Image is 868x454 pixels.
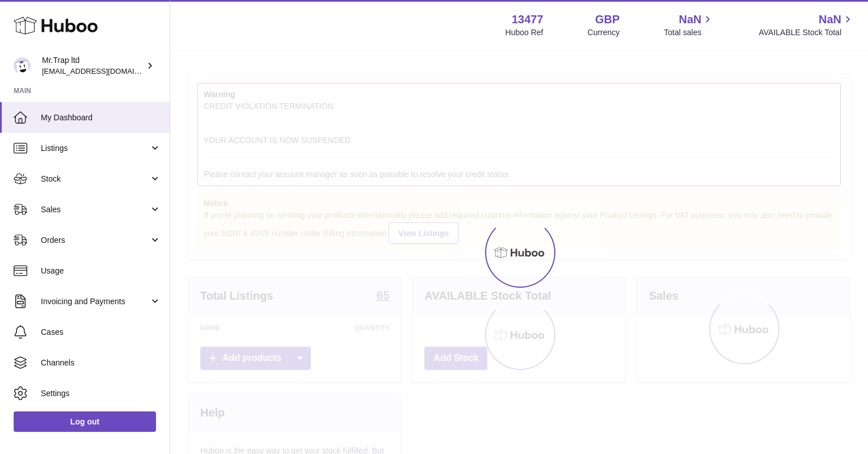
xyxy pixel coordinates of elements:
span: Stock [41,174,149,184]
span: Sales [41,204,149,215]
span: My Dashboard [41,112,161,123]
span: Listings [41,143,149,154]
div: Currency [588,27,620,38]
span: Cases [41,327,161,338]
strong: 13477 [512,12,543,27]
span: Channels [41,358,161,368]
span: NaN [819,12,841,27]
span: Total sales [664,27,714,38]
span: [EMAIL_ADDRESS][DOMAIN_NAME] [42,66,167,75]
span: Settings [41,388,161,399]
a: NaN Total sales [664,12,714,38]
a: NaN AVAILABLE Stock Total [759,12,854,38]
a: Log out [14,411,156,432]
div: Huboo Ref [505,27,543,38]
strong: GBP [595,12,620,27]
span: AVAILABLE Stock Total [759,27,854,38]
span: Usage [41,266,161,276]
span: Orders [41,235,149,246]
span: NaN [679,12,701,27]
img: office@grabacz.eu [14,57,31,74]
span: Invoicing and Payments [41,296,149,307]
div: Mr.Trap ltd [42,55,144,77]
